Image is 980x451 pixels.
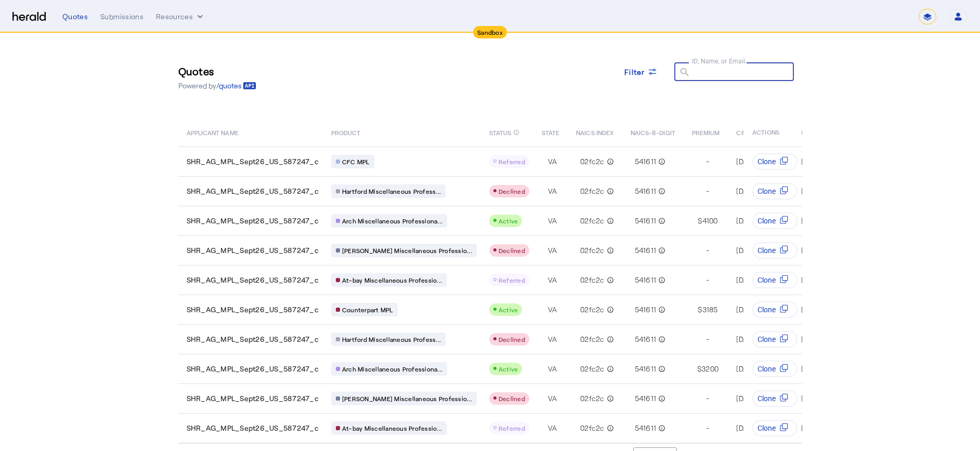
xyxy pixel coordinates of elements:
[656,393,665,404] mat-icon: info_outline
[635,245,657,256] span: 541611
[656,186,665,196] mat-icon: info_outline
[473,26,507,38] div: Sandbox
[753,390,798,407] button: Clone
[499,247,525,254] span: Declined
[605,304,614,315] mat-icon: info_outline
[736,187,788,195] span: [DATE] 12:10 PM
[736,127,764,137] span: CREATED
[548,156,557,167] span: VA
[187,245,319,256] span: SHR_AG_MPL_Sept26_US_587247_c
[548,334,557,344] span: VA
[499,276,525,284] span: Referred
[758,156,776,167] span: Clone
[635,423,657,433] span: 541611
[580,364,605,374] span: 02fc2c
[216,81,256,91] a: /quotes
[736,335,789,343] span: [DATE] 11:56 AM
[580,393,605,404] span: 02fc2c
[635,216,657,226] span: 541611
[499,158,525,165] span: Referred
[706,275,709,285] span: -
[580,245,605,256] span: 02fc2c
[736,157,788,166] span: [DATE] 12:10 PM
[753,242,798,259] button: Clone
[187,186,319,196] span: SHR_AG_MPL_Sept26_US_587247_c
[605,275,614,285] mat-icon: info_outline
[342,306,393,314] span: Counterpart MPL
[342,276,442,284] span: At-bay Miscellaneous Professio...
[706,156,709,167] span: -
[736,305,788,314] span: [DATE] 12:10 PM
[758,423,776,433] span: Clone
[674,67,692,79] mat-icon: search
[605,156,614,167] mat-icon: info_outline
[656,216,665,226] mat-icon: info_outline
[187,275,319,285] span: SHR_AG_MPL_Sept26_US_587247_c
[499,336,525,343] span: Declined
[736,394,789,403] span: [DATE] 11:56 AM
[548,186,557,196] span: VA
[753,301,798,318] button: Clone
[580,156,605,167] span: 02fc2c
[692,57,746,64] mat-label: ID, Name, or Email
[698,304,702,315] span: $
[656,364,665,374] mat-icon: info_outline
[489,127,512,137] span: STATUS
[548,393,557,404] span: VA
[635,304,657,315] span: 541611
[342,335,441,343] span: Hartford Miscellaneous Profess...
[187,364,319,374] span: SHR_AG_MPL_Sept26_US_587247_c
[499,365,518,373] span: Active
[605,364,614,374] mat-icon: info_outline
[736,275,788,284] span: [DATE] 12:10 PM
[753,331,798,348] button: Clone
[758,216,776,226] span: Clone
[624,67,645,77] span: Filter
[342,157,370,166] span: CFC MPL
[156,11,205,22] button: Resources dropdown menu
[635,393,657,404] span: 541611
[736,246,788,255] span: [DATE] 12:10 PM
[616,62,666,81] button: Filter
[656,334,665,344] mat-icon: info_outline
[656,304,665,315] mat-icon: info_outline
[702,216,718,226] span: 4100
[548,364,557,374] span: VA
[580,216,605,226] span: 02fc2c
[542,127,559,137] span: STATE
[187,334,319,344] span: SHR_AG_MPL_Sept26_US_587247_c
[580,334,605,344] span: 02fc2c
[342,187,441,195] span: Hartford Miscellaneous Profess...
[736,423,789,432] span: [DATE] 11:56 AM
[758,275,776,285] span: Clone
[656,423,665,433] mat-icon: info_outline
[635,156,657,167] span: 541611
[548,216,557,226] span: VA
[706,393,709,404] span: -
[706,186,709,196] span: -
[605,393,614,404] mat-icon: info_outline
[580,423,605,433] span: 02fc2c
[656,156,665,167] mat-icon: info_outline
[331,127,361,137] span: PRODUCT
[701,364,718,374] span: 3200
[753,361,798,377] button: Clone
[580,186,605,196] span: 02fc2c
[635,186,657,196] span: 541611
[631,127,675,137] span: NAICS-6-DIGIT
[706,334,709,344] span: -
[758,393,776,404] span: Clone
[580,275,605,285] span: 02fc2c
[499,217,518,224] span: Active
[697,364,701,374] span: $
[605,186,614,196] mat-icon: info_outline
[706,245,709,256] span: -
[342,424,442,432] span: At-bay Miscellaneous Professio...
[736,216,788,225] span: [DATE] 12:10 PM
[548,304,557,315] span: VA
[187,156,319,167] span: SHR_AG_MPL_Sept26_US_587247_c
[753,153,798,170] button: Clone
[548,245,557,256] span: VA
[758,364,776,374] span: Clone
[576,127,613,137] span: NAICS INDEX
